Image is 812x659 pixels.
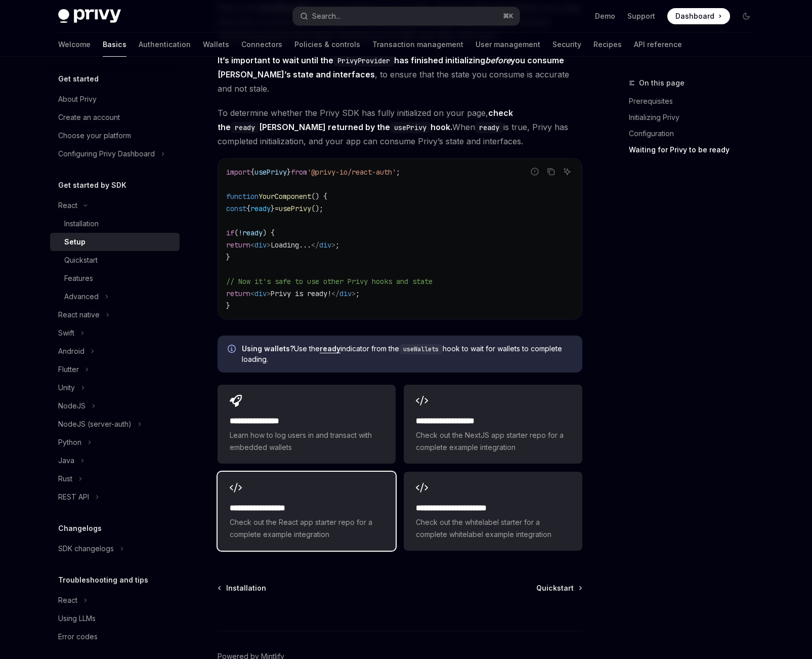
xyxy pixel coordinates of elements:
[241,32,282,57] a: Connectors
[311,204,323,213] span: ();
[250,168,254,177] span: {
[228,345,238,355] svg: Info
[50,540,180,558] button: Toggle SDK changelogs section
[528,165,541,178] button: Report incorrect code
[475,122,503,133] code: ready
[58,455,74,467] div: Java
[218,472,396,551] a: **** **** **** ***Check out the React app starter repo for a complete example integration
[58,199,77,212] div: React
[58,491,89,503] div: REST API
[226,253,230,262] span: }
[416,429,570,454] span: Check out the NextJS app starter repo for a complete example integration
[64,218,99,230] div: Installation
[50,397,180,415] button: Toggle NodeJS section
[275,204,279,213] span: =
[218,53,582,96] span: , to ensure that the state you consume is accurate and not stale.
[58,382,75,394] div: Unity
[267,289,271,298] span: >
[404,385,582,464] a: **** **** **** ****Check out the NextJS app starter repo for a complete example integration
[203,32,229,57] a: Wallets
[287,168,291,177] span: }
[311,192,327,201] span: () {
[254,240,267,250] span: div
[629,93,762,109] a: Prerequisites
[242,344,294,353] strong: Using wallets?
[58,345,84,357] div: Android
[50,591,180,609] button: Toggle React section
[50,251,180,269] a: Quickstart
[218,106,582,148] span: To determine whether the Privy SDK has fully initialized on your page, When is true, Privy has co...
[58,522,102,534] h5: Changelogs
[536,583,581,593] a: Quickstart
[271,289,331,298] span: Privy is ready!
[50,379,180,397] button: Toggle Unity section
[58,32,91,57] a: Welcome
[331,240,335,250] span: >
[552,32,581,57] a: Security
[279,204,311,213] span: usePrivy
[331,289,339,298] span: </
[64,291,99,303] div: Advanced
[396,168,400,177] span: ;
[267,240,271,250] span: >
[399,344,443,354] code: useWallets
[339,289,352,298] span: div
[58,473,72,485] div: Rust
[246,204,250,213] span: {
[250,289,254,298] span: <
[58,574,148,586] h5: Troubleshooting and tips
[320,344,340,353] a: ready
[561,165,574,178] button: Ask AI
[50,269,180,287] a: Features
[50,433,180,451] button: Toggle Python section
[230,516,383,541] span: Check out the React app starter repo for a complete example integration
[738,8,754,24] button: Toggle dark mode
[58,594,77,606] div: React
[58,436,81,448] div: Python
[254,168,287,177] span: usePrivy
[291,168,307,177] span: from
[352,289,356,298] span: >
[271,204,275,213] span: }
[50,360,180,379] button: Toggle Flutter section
[58,418,132,430] div: NodeJS (server-auth)
[639,77,685,89] span: On this page
[675,11,714,21] span: Dashboard
[254,289,267,298] span: div
[629,109,762,126] a: Initializing Privy
[226,301,230,310] span: }
[629,142,762,158] a: Waiting for Privy to be ready
[476,32,540,57] a: User management
[58,612,96,625] div: Using LLMs
[234,228,238,237] span: (
[58,309,100,321] div: React native
[230,429,383,454] span: Learn how to log users in and transact with embedded wallets
[416,516,570,541] span: Check out the whitelabel starter for a complete whitelabel example integration
[485,55,510,65] em: before
[50,215,180,233] a: Installation
[271,240,311,250] span: Loading...
[319,240,331,250] span: div
[50,127,180,145] a: Choose your platform
[58,543,114,555] div: SDK changelogs
[50,196,180,215] button: Toggle React section
[544,165,558,178] button: Copy the contents from the code block
[242,344,572,364] span: Use the indicator from the hook to wait for wallets to complete loading.
[50,609,180,628] a: Using LLMs
[64,272,93,284] div: Features
[503,12,514,20] span: ⌘ K
[58,327,74,339] div: Swift
[242,228,263,237] span: ready
[294,32,360,57] a: Policies & controls
[595,11,615,21] a: Demo
[536,583,574,593] span: Quickstart
[667,8,730,24] a: Dashboard
[404,472,582,551] a: **** **** **** **** ***Check out the whitelabel starter for a complete whitelabel example integra...
[226,228,234,237] span: if
[627,11,655,21] a: Support
[293,7,520,25] button: Open search
[593,32,622,57] a: Recipes
[50,306,180,324] button: Toggle React native section
[634,32,682,57] a: API reference
[50,90,180,108] a: About Privy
